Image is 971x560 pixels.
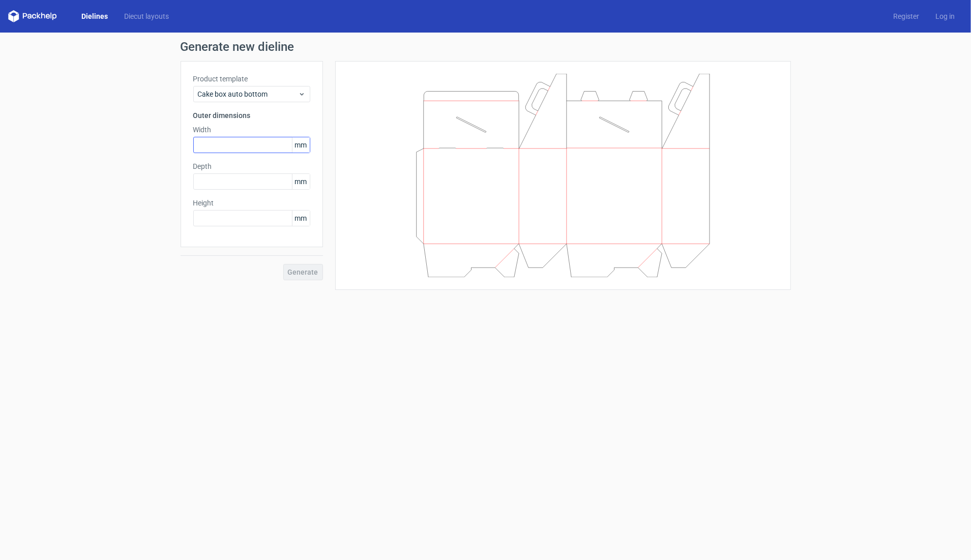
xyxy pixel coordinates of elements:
[927,11,963,21] a: Log in
[885,11,927,21] a: Register
[116,11,177,21] a: Diecut layouts
[193,125,310,135] label: Width
[73,11,116,21] a: Dielines
[181,41,791,53] h1: Generate new dieline
[193,110,310,121] h3: Outer dimensions
[193,161,310,171] label: Depth
[193,198,310,208] label: Height
[198,89,298,99] span: Cake box auto bottom
[193,74,310,84] label: Product template
[292,137,310,153] span: mm
[292,211,310,226] span: mm
[292,174,310,189] span: mm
